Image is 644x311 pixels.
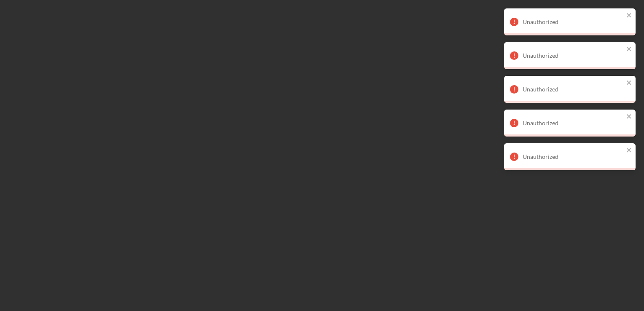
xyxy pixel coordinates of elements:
[626,147,632,155] button: close
[626,12,632,20] button: close
[523,153,624,160] div: Unauthorized
[523,120,624,126] div: Unauthorized
[626,113,632,121] button: close
[523,86,624,93] div: Unauthorized
[523,52,624,59] div: Unauthorized
[626,46,632,54] button: close
[523,19,624,25] div: Unauthorized
[626,79,632,87] button: close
